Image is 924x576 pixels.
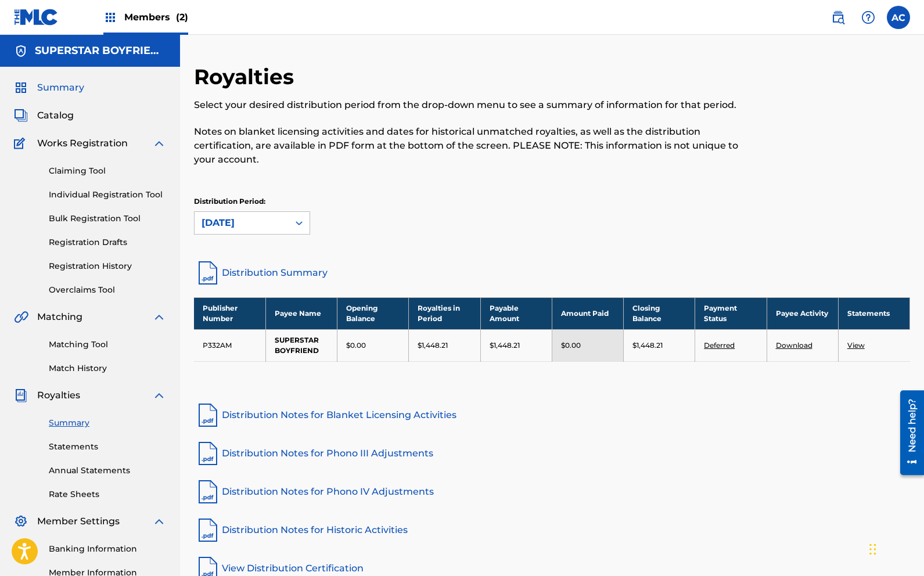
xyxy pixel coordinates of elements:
img: pdf [194,516,222,544]
img: search [831,10,845,24]
th: Statements [838,297,909,329]
p: $1,448.21 [490,340,520,351]
a: Distribution Notes for Phono III Adjustments [194,440,910,467]
span: (2) [176,12,188,23]
a: Individual Registration Tool [49,189,166,201]
span: Works Registration [37,136,128,150]
img: Summary [14,81,28,95]
img: Top Rightsholders [103,10,117,24]
th: Publisher Number [194,297,265,329]
img: pdf [194,440,222,467]
p: Notes on blanket licensing activities and dates for historical unmatched royalties, as well as th... [194,125,745,167]
a: Distribution Summary [194,259,910,287]
img: expand [152,136,166,150]
th: Opening Balance [337,297,409,329]
h5: SUPERSTAR BOYFRIEND [35,44,166,57]
p: $0.00 [561,340,581,351]
img: expand [152,514,166,528]
a: Distribution Notes for Blanket Licensing Activities [194,401,910,429]
td: SUPERSTAR BOYFRIEND [265,329,337,361]
img: Royalties [14,388,28,402]
th: Payee Activity [767,297,838,329]
a: Deferred [704,341,735,350]
a: Claiming Tool [49,165,166,177]
th: Payable Amount [480,297,552,329]
img: Accounts [14,44,28,58]
img: MLC Logo [14,9,59,26]
a: View [847,341,865,350]
img: Works Registration [14,136,29,150]
td: P332AM [194,329,265,361]
p: Select your desired distribution period from the drop-down menu to see a summary of information f... [194,98,745,112]
img: Member Settings [14,514,28,528]
h2: Royalties [194,64,300,90]
a: Distribution Notes for Phono IV Adjustments [194,478,910,506]
a: SummarySummary [14,81,84,95]
div: Drag [869,532,876,567]
span: Royalties [37,388,80,402]
a: Registration Drafts [49,236,166,249]
span: Summary [37,81,84,95]
div: Help [857,6,880,29]
a: Public Search [826,6,850,29]
span: Catalog [37,109,74,123]
a: Matching Tool [49,339,166,351]
th: Closing Balance [624,297,695,329]
a: Statements [49,441,166,453]
a: Rate Sheets [49,488,166,501]
th: Amount Paid [552,297,623,329]
span: Members [124,10,188,24]
img: pdf [194,478,222,506]
div: [DATE] [202,216,282,230]
span: Member Settings [37,514,120,528]
span: Matching [37,310,82,324]
a: Match History [49,362,166,375]
a: Registration History [49,260,166,272]
img: pdf [194,401,222,429]
img: expand [152,388,166,402]
a: Bulk Registration Tool [49,213,166,225]
a: Annual Statements [49,465,166,477]
a: Download [776,341,812,350]
img: distribution-summary-pdf [194,259,222,287]
p: Distribution Period: [194,196,310,207]
p: $1,448.21 [632,340,663,351]
th: Payee Name [265,297,337,329]
img: help [861,10,875,24]
img: Matching [14,310,28,324]
img: expand [152,310,166,324]
iframe: Resource Center [891,386,924,479]
img: Catalog [14,109,28,123]
a: Distribution Notes for Historic Activities [194,516,910,544]
a: CatalogCatalog [14,109,74,123]
th: Royalties in Period [409,297,480,329]
a: Overclaims Tool [49,284,166,296]
th: Payment Status [695,297,767,329]
a: Summary [49,417,166,429]
a: Banking Information [49,543,166,555]
p: $0.00 [346,340,366,351]
div: User Menu [887,6,910,29]
iframe: Chat Widget [866,520,924,576]
p: $1,448.21 [418,340,448,351]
